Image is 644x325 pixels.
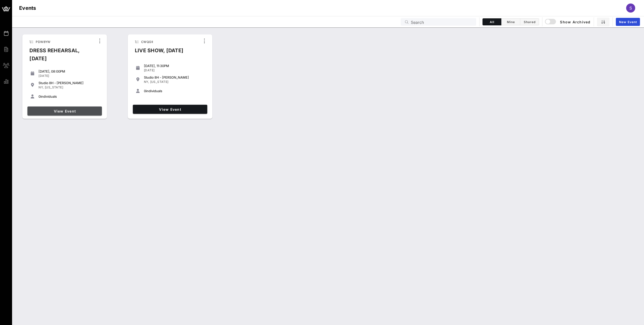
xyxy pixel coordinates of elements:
[38,69,100,73] div: [DATE], 08:00PM
[38,81,100,85] div: Studio 8H - [PERSON_NAME]
[626,4,635,13] div: S
[144,89,146,93] span: 0
[144,68,205,72] div: [DATE]
[27,106,102,116] a: View Event
[19,4,36,12] h1: Events
[144,64,205,68] div: [DATE], 11:30PM
[616,18,640,26] a: New Event
[45,85,63,89] span: [US_STATE]
[545,17,591,26] button: Show Archived
[523,20,536,24] span: Shared
[144,80,149,84] span: NY,
[520,18,539,25] button: Shared
[482,18,501,25] button: All
[38,74,100,78] div: [DATE]
[38,94,41,98] span: 0
[504,20,517,24] span: Mine
[486,20,498,24] span: All
[546,19,590,25] span: Show Archived
[38,94,100,98] div: individuals
[501,18,520,25] button: Mine
[144,89,205,93] div: individuals
[135,107,205,112] span: View Event
[38,85,44,89] span: NY,
[133,105,207,114] a: View Event
[150,80,169,84] span: [US_STATE]
[141,40,153,44] span: CWQGII
[144,75,205,79] div: Studio 8H - [PERSON_NAME]
[36,40,50,44] span: PDW8YW
[131,46,187,59] div: LIVE SHOW, [DATE]
[29,109,100,113] span: View Event
[619,20,637,24] span: New Event
[25,46,96,67] div: DRESS REHEARSAL, [DATE]
[629,6,632,11] span: S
